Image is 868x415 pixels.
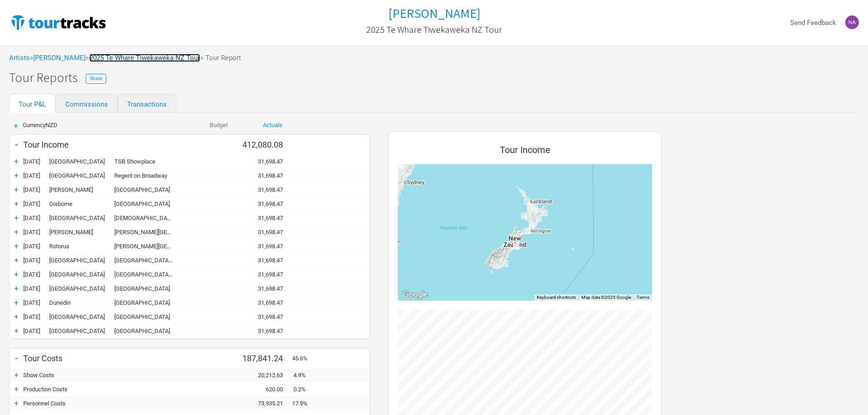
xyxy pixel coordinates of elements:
[23,400,183,407] div: Personnel Costs
[237,328,292,334] div: 31,698.47
[400,289,430,301] img: Google
[23,215,114,221] div: Tauranga
[114,172,183,179] div: Regent on Broadway
[237,354,292,363] div: 187,841.24
[23,186,114,193] div: Napier
[9,13,108,31] img: TourTracks
[531,204,538,210] div: Tauranga, Bay of Plenty Region (31,698.47)
[23,140,183,149] div: Tour Income
[23,313,40,320] span: [DATE]
[10,185,23,194] div: +
[23,243,40,250] span: [DATE]
[23,229,40,236] span: [DATE]
[237,257,292,264] div: 31,698.47
[86,55,200,61] span: >
[237,229,292,236] div: 31,698.47
[790,19,836,27] strong: Send Feedback
[114,285,183,292] div: Spark Arena
[845,15,859,29] img: Tash
[23,299,40,306] span: [DATE]
[529,221,535,228] div: Palmerston North, Manawatū-Whanganui Region (31,698.47)
[10,298,23,307] div: +
[23,215,40,221] span: [DATE]
[237,285,292,292] div: 31,698.47
[10,213,23,222] div: +
[23,328,40,334] span: [DATE]
[10,326,23,335] div: +
[23,285,40,292] span: [DATE]
[23,386,183,393] div: Production Costs
[532,206,538,213] div: Rotorua, Bay of Plenty Region (31,698.47)
[388,6,480,20] a: [PERSON_NAME]
[23,285,114,292] div: Auckland
[114,215,183,221] div: Holy Trinity Anglican Church
[10,384,23,394] div: +
[23,271,114,278] div: Wellington
[10,171,23,180] div: +
[114,186,183,193] div: Municipal Theatre
[521,212,527,219] div: New Plymouth, Taranaki Region (31,698.47)
[23,328,114,334] div: Christchurch
[10,352,23,364] div: -
[118,94,176,113] a: Transactions
[10,256,23,265] div: +
[86,74,106,84] button: Share
[89,54,200,62] a: 2025 Te Whare Tiwekaweka NZ Tour
[114,229,183,236] div: Clarence Street Theatre
[637,295,649,300] a: Terms
[537,294,576,301] button: Keyboard shortcuts
[237,400,292,407] div: 73,935.21
[292,355,315,362] div: 45.6%
[513,243,519,250] div: Christchurch, Canterbury Region (31,698.47)
[23,372,183,379] div: Show Costs
[524,198,530,205] div: Auckland (31,698.47)
[23,257,114,264] div: Wellington
[56,94,118,113] a: Commissions
[10,227,23,236] div: +
[114,257,183,264] div: St. James Theatre
[237,215,292,221] div: 31,698.47
[237,299,292,306] div: 31,698.47
[23,243,114,250] div: Rotorua
[292,372,315,379] div: 4.9%
[23,271,40,278] span: [DATE]
[23,186,40,193] span: [DATE]
[535,215,542,222] div: Napier, Hawke's Bay Region (31,698.47)
[23,257,40,264] span: [DATE]
[10,284,23,293] div: +
[237,140,292,149] div: 412,080.08
[292,400,315,407] div: 17.9%
[502,261,508,267] div: Dunedin, Otago Region (31,698.47)
[114,243,183,250] div: Sir Owen Glenn Theatre
[237,372,292,379] div: 20,212.63
[10,370,23,379] div: +
[388,5,480,21] h1: [PERSON_NAME]
[23,354,183,363] div: Tour Costs
[541,210,548,216] div: Gisborne, Gisborne Region (31,698.47)
[23,200,40,207] span: [DATE]
[114,158,183,165] div: TSB Showplace
[10,241,23,251] div: +
[10,270,23,279] div: +
[10,312,23,321] div: +
[237,313,292,320] div: 31,698.47
[23,299,114,306] div: Dunedin
[237,243,292,250] div: 31,698.47
[366,20,502,39] a: 2025 Te Whare Tiwekaweka NZ Tour
[237,172,292,179] div: 31,698.47
[237,200,292,207] div: 31,698.47
[263,122,282,128] a: Actuals
[30,55,86,61] span: >
[9,122,23,130] div: +
[114,271,183,278] div: St. James Theatre
[10,157,23,166] div: +
[10,199,23,208] div: +
[114,299,183,306] div: Regent Theatre
[292,386,315,393] div: 0.2%
[366,25,502,35] h2: 2025 Te Whare Tiwekaweka NZ Tour
[524,228,531,234] div: Wellington, Wellington Region (31,698.47)
[400,289,430,301] a: Open this area in Google Maps (opens a new window)
[23,200,114,207] div: Gisborne
[9,71,106,85] h1: Tour Reports
[237,271,292,278] div: 31,698.47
